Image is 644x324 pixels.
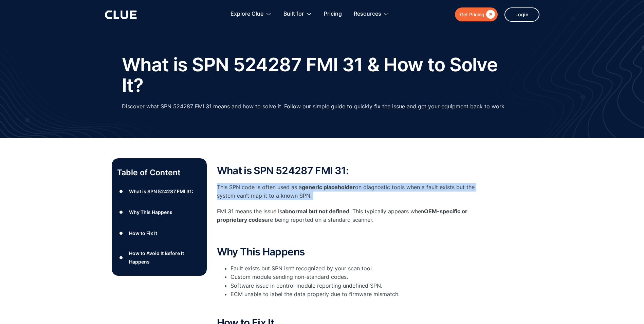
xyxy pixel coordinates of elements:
div: ● [117,253,125,263]
div: Explore Clue [231,3,272,25]
a: ●What is SPN 524287 FMI 31: [117,186,201,196]
p: FMI 31 means the issue is . This typically appears when are being reported on a standard scanner. [217,207,489,224]
div: Resources [354,3,389,25]
li: ECM unable to label the data properly due to firmware mismatch. [231,290,489,299]
a: Get Pricing [455,7,498,21]
h1: What is SPN 524287 FMI 31 & How to Solve It? [122,54,522,95]
a: ●How to Avoid It Before It Happens [117,249,201,266]
li: Custom module sending non-standard codes. [231,273,489,281]
div: Built for [283,3,312,25]
div: ● [117,186,125,196]
h2: Why This Happens [217,246,489,257]
div: What is SPN 524287 FMI 31: [129,187,193,196]
p: This SPN code is often used as a on diagnostic tools when a fault exists but the system can’t map... [217,183,489,200]
a: ●How to Fix It [117,228,201,238]
a: Login [504,7,539,22]
div: ● [117,228,125,238]
div: ● [117,207,125,217]
p: Discover what SPN 524287 FMI 31 means and how to solve it. Follow our simple guide to quickly fix... [122,102,506,111]
div: Get Pricing [460,10,484,19]
strong: OEM-specific or proprietary codes [217,208,467,223]
strong: generic placeholder [302,184,355,191]
strong: abnormal but not defined [282,208,349,215]
p: ‍ [217,231,489,239]
p: ‍ [217,302,489,310]
div: How to Avoid It Before It Happens [129,249,201,266]
li: Fault exists but SPN isn’t recognized by your scan tool. [231,264,489,273]
p: Table of Content [117,167,201,178]
div: Resources [354,3,381,25]
div:  [484,10,495,19]
div: Built for [283,3,304,25]
div: Explore Clue [231,3,263,25]
h2: What is SPN 524287 FMI 31: [217,165,489,176]
div: Why This Happens [129,208,172,216]
div: How to Fix It [129,229,157,237]
a: Pricing [324,3,342,25]
li: Software issue in control module reporting undefined SPN. [231,282,489,290]
a: ●Why This Happens [117,207,201,217]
